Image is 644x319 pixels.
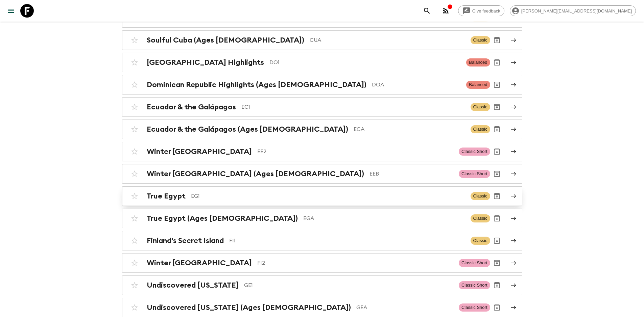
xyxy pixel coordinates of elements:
[244,281,453,289] p: GE1
[4,4,18,18] button: menu
[490,33,504,47] button: Archive
[459,170,490,178] span: Classic Short
[122,75,522,95] a: Dominican Republic Highlights (Ages [DEMOGRAPHIC_DATA])DOABalancedArchive
[490,189,504,203] button: Archive
[372,81,461,89] p: DOA
[518,8,636,14] span: [PERSON_NAME][EMAIL_ADDRESS][DOMAIN_NAME]
[459,148,490,156] span: Classic Short
[369,170,453,178] p: EEB
[490,100,504,114] button: Archive
[490,256,504,270] button: Archive
[122,142,522,161] a: Winter [GEOGRAPHIC_DATA]EE2Classic ShortArchive
[147,236,224,245] h2: Finland's Secret Island
[147,192,186,201] h2: True Egypt
[147,214,298,223] h2: True Egypt (Ages [DEMOGRAPHIC_DATA])
[471,103,490,111] span: Classic
[356,303,453,312] p: GEA
[122,209,522,228] a: True Egypt (Ages [DEMOGRAPHIC_DATA])EGAClassicArchive
[490,301,504,314] button: Archive
[466,58,490,67] span: Balanced
[490,234,504,247] button: Archive
[490,278,504,292] button: Archive
[122,253,522,273] a: Winter [GEOGRAPHIC_DATA]FI2Classic ShortArchive
[471,36,490,44] span: Classic
[471,125,490,133] span: Classic
[122,231,522,250] a: Finland's Secret IslandFI1ClassicArchive
[490,167,504,181] button: Archive
[147,281,239,290] h2: Undiscovered [US_STATE]
[147,58,264,67] h2: [GEOGRAPHIC_DATA] Highlights
[122,30,522,50] a: Soulful Cuba (Ages [DEMOGRAPHIC_DATA])CUAClassicArchive
[490,145,504,158] button: Archive
[459,259,490,267] span: Classic Short
[147,125,348,134] h2: Ecuador & the Galápagos (Ages [DEMOGRAPHIC_DATA])
[147,103,236,111] h2: Ecuador & the Galápagos
[122,275,522,295] a: Undiscovered [US_STATE]GE1Classic ShortArchive
[122,53,522,72] a: [GEOGRAPHIC_DATA] HighlightsDO1BalancedArchive
[310,36,465,44] p: CUA
[466,81,490,89] span: Balanced
[490,123,504,136] button: Archive
[458,5,504,16] a: Give feedback
[510,5,636,16] div: [PERSON_NAME][EMAIL_ADDRESS][DOMAIN_NAME]
[147,80,366,89] h2: Dominican Republic Highlights (Ages [DEMOGRAPHIC_DATA])
[471,237,490,245] span: Classic
[122,298,522,317] a: Undiscovered [US_STATE] (Ages [DEMOGRAPHIC_DATA])GEAClassic ShortArchive
[257,148,453,156] p: EE2
[303,214,465,222] p: EGA
[469,8,504,14] span: Give feedback
[229,237,465,245] p: FI1
[241,103,465,111] p: EC1
[459,281,490,289] span: Classic Short
[459,303,490,312] span: Classic Short
[122,119,522,139] a: Ecuador & the Galápagos (Ages [DEMOGRAPHIC_DATA])ECAClassicArchive
[122,186,522,206] a: True EgyptEG1ClassicArchive
[490,78,504,91] button: Archive
[147,259,252,267] h2: Winter [GEOGRAPHIC_DATA]
[191,192,465,200] p: EG1
[147,303,351,312] h2: Undiscovered [US_STATE] (Ages [DEMOGRAPHIC_DATA])
[471,192,490,200] span: Classic
[147,147,252,156] h2: Winter [GEOGRAPHIC_DATA]
[257,259,453,267] p: FI2
[490,212,504,225] button: Archive
[269,58,461,67] p: DO1
[147,169,364,178] h2: Winter [GEOGRAPHIC_DATA] (Ages [DEMOGRAPHIC_DATA])
[147,36,304,45] h2: Soulful Cuba (Ages [DEMOGRAPHIC_DATA])
[122,164,522,184] a: Winter [GEOGRAPHIC_DATA] (Ages [DEMOGRAPHIC_DATA])EEBClassic ShortArchive
[471,214,490,222] span: Classic
[122,97,522,117] a: Ecuador & the GalápagosEC1ClassicArchive
[354,125,465,133] p: ECA
[490,56,504,69] button: Archive
[420,4,434,18] button: search adventures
